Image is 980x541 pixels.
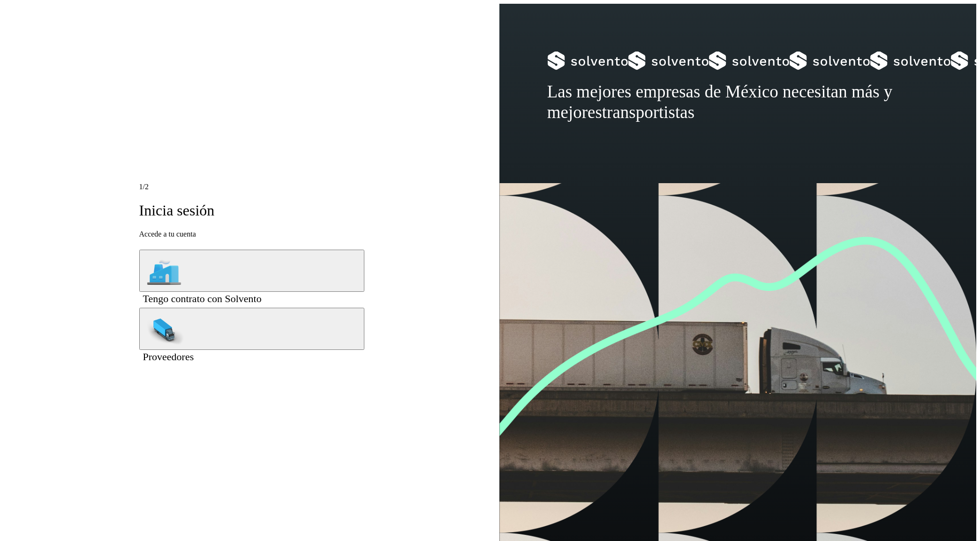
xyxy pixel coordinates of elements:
[539,79,931,121] h2: Las mejores empresas de México necesitan más y mejores
[133,188,136,197] span: 1
[187,272,332,283] span: Tengo contrato con Solvento
[133,305,358,348] button: Proveedores
[133,208,358,226] h1: Inicia sesión
[659,100,772,120] span: transportistas
[187,321,250,332] span: Proveedores
[133,257,358,299] button: Tengo contrato con Solvento
[133,187,358,198] div: /2
[133,237,358,245] p: Accede a tu cuenta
